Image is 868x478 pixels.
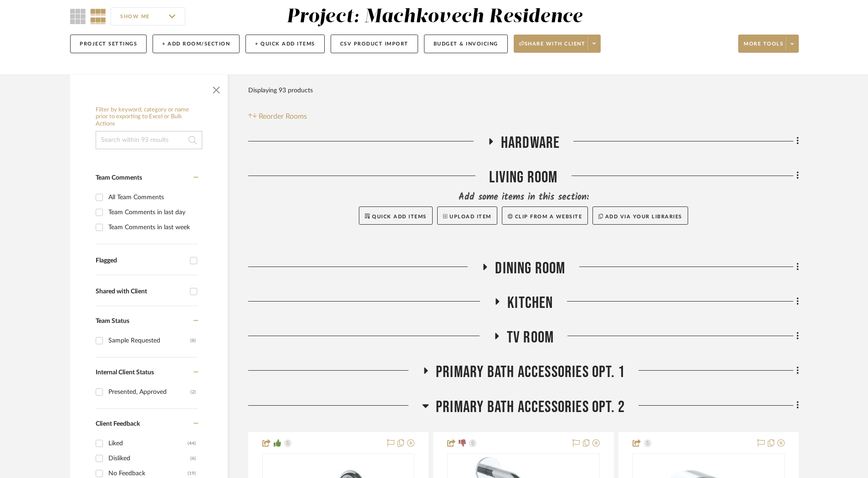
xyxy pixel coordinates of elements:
div: Team Comments in last day [108,205,196,220]
span: Kitchen [507,293,553,313]
div: Flagged [96,257,185,265]
div: (2) [190,385,196,399]
button: + Quick Add Items [245,35,325,53]
span: More tools [744,40,783,54]
span: Hardware [501,133,560,153]
div: All Team Comments [108,190,196,205]
span: Client Feedback [96,421,140,427]
button: CSV Product Import [331,35,418,53]
span: Primary Bath Accessories Opt. 2 [436,397,625,417]
button: Quick Add Items [359,206,433,225]
span: Dining Room [495,259,565,278]
span: TV Room [507,328,554,347]
div: Displaying 93 products [248,81,313,100]
div: (8) [190,333,196,348]
button: More tools [738,35,799,53]
button: Reorder Rooms [248,111,307,122]
button: Budget & Invoicing [424,35,508,53]
div: Disliked [108,451,190,466]
span: Primary Bath Accessories Opt. 1 [436,362,625,382]
button: Upload Item [437,206,497,225]
span: Reorder Rooms [259,111,307,122]
button: Close [207,79,225,97]
div: (44) [188,436,196,451]
button: Add via your libraries [592,206,688,225]
button: Project Settings [70,35,147,53]
div: Shared with Client [96,288,185,296]
span: Team Comments [96,175,142,181]
div: Project: Machkovech Residence [286,7,583,26]
span: Quick Add Items [372,214,427,219]
button: Clip from a website [502,206,588,225]
div: Sample Requested [108,333,190,348]
input: Search within 93 results [96,131,202,149]
span: Internal Client Status [96,369,154,376]
div: (6) [190,451,196,466]
h6: Filter by keyword, category or name prior to exporting to Excel or Bulk Actions [96,106,202,128]
div: Team Comments in last week [108,220,196,235]
span: Share with client [519,40,586,54]
button: + Add Room/Section [153,35,240,53]
div: Add some items in this section: [248,191,799,204]
div: Presented, Approved [108,385,190,399]
button: Share with client [514,35,601,53]
div: Liked [108,436,188,451]
span: Team Status [96,318,129,324]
